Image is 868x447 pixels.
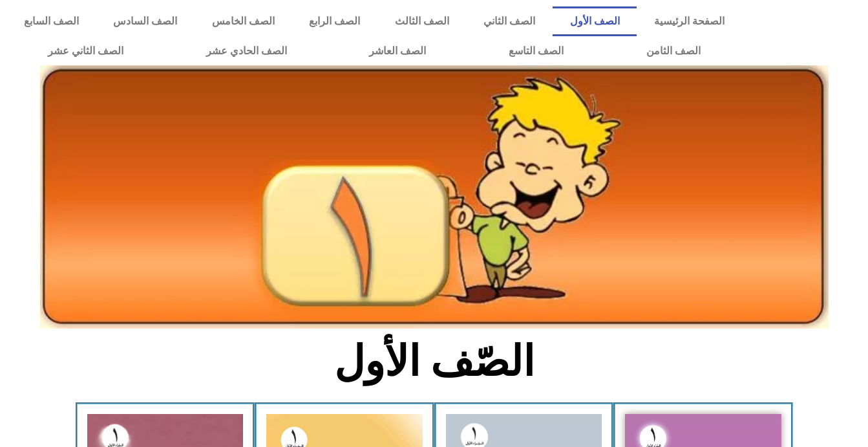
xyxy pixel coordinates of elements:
a: الصف الرابع [291,6,377,36]
a: الصف الثاني [466,6,552,36]
a: الصف الخامس [195,6,291,36]
h2: الصّف الأول [220,336,648,387]
a: الصف الأول [553,6,637,36]
a: الصف التاسع [467,36,605,66]
a: الصف السادس [96,6,195,36]
a: الصف السابع [6,6,96,36]
a: الصف العاشر [328,36,467,66]
a: الصفحة الرئيسية [637,6,741,36]
a: الصف الحادي عشر [165,36,328,66]
a: الصف الثاني عشر [6,36,165,66]
a: الصف الثالث [377,6,466,36]
a: الصف الثامن [605,36,742,66]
